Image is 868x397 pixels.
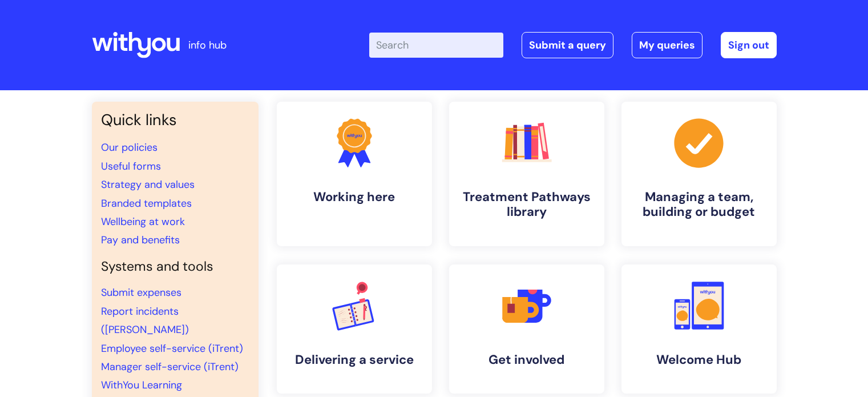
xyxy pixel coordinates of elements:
h4: Delivering a service [286,352,423,367]
p: info hub [188,36,227,54]
a: Useful forms [101,159,161,173]
a: Our policies [101,141,158,154]
h4: Managing a team, building or budget [631,190,768,220]
h4: Working here [286,190,423,204]
a: Branded templates [101,197,192,210]
h3: Quick links [101,111,249,129]
a: Submit a query [522,32,613,58]
a: WithYou Learning [101,378,182,392]
a: Working here [277,102,432,246]
a: Report incidents ([PERSON_NAME]) [101,304,189,336]
a: Pay and benefits [101,233,180,247]
a: Sign out [721,32,777,58]
a: Welcome Hub [621,264,777,394]
a: Employee self-service (iTrent) [101,342,243,355]
h4: Systems and tools [101,259,249,275]
a: Manager self-service (iTrent) [101,360,239,374]
a: Treatment Pathways library [449,102,604,246]
a: My queries [632,32,703,58]
h4: Get involved [458,352,595,367]
input: Search [369,33,503,58]
a: Delivering a service [277,264,432,394]
a: Strategy and values [101,178,195,191]
div: | - [369,32,777,58]
a: Submit expenses [101,286,181,299]
a: Managing a team, building or budget [621,102,777,246]
h4: Welcome Hub [631,352,768,367]
a: Get involved [449,264,604,394]
a: Wellbeing at work [101,215,185,228]
h4: Treatment Pathways library [458,190,595,220]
